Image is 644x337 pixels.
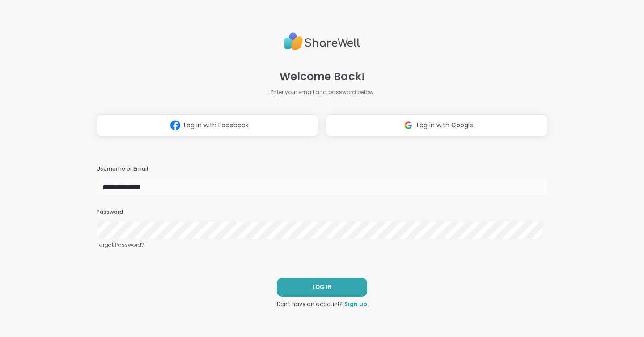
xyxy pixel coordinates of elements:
[184,121,249,130] span: Log in with Facebook
[277,278,367,297] button: LOG IN
[277,300,343,308] span: Don't have an account?
[326,114,547,137] button: Log in with Google
[280,69,365,85] span: Welcome Back!
[97,114,318,137] button: Log in with Facebook
[271,88,373,96] span: Enter your email and password below
[417,121,474,130] span: Log in with Google
[284,29,360,54] img: ShareWell Logo
[313,283,332,291] span: LOG IN
[97,241,547,249] a: Forgot Password?
[400,117,417,134] img: ShareWell Logomark
[97,208,547,216] h3: Password
[344,300,367,308] a: Sign up
[167,117,184,134] img: ShareWell Logomark
[97,165,547,173] h3: Username or Email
